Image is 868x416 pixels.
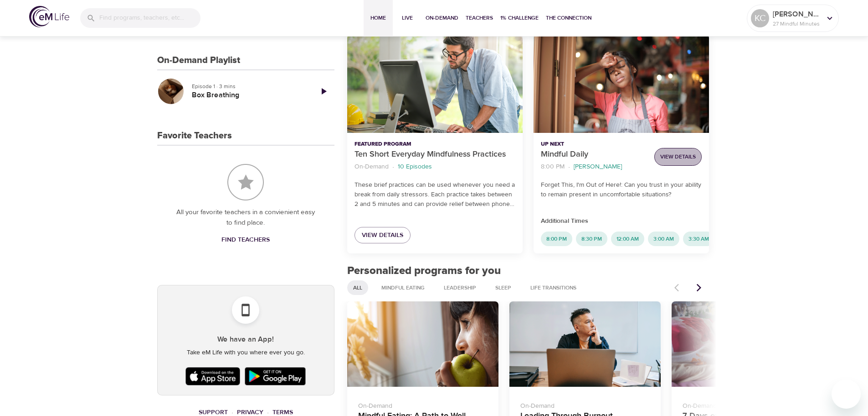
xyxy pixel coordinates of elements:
[648,232,679,246] div: 3:00 AM
[500,13,539,23] span: 1% Challenge
[683,235,714,243] span: 3:30 AM
[218,232,273,248] a: Find Teachers
[438,284,482,292] span: Leadership
[672,301,823,387] button: 7 Days of Sleep - Part 3
[832,379,861,409] iframe: Button to launch messaging window
[183,365,242,388] img: Apple App Store
[398,162,432,172] p: 10 Episodes
[157,131,232,141] h3: Favorite Teachers
[654,148,702,166] button: View Details
[354,148,515,161] p: Ten Short Everyday Mindfulness Practices
[541,180,702,200] p: Forget This, I'm Out of Here!: Can you trust in your ability to remain present in uncomfortable s...
[392,161,394,173] li: ·
[175,207,316,228] p: All your favorite teachers in a convienient easy to find place.
[541,232,572,246] div: 8:00 PM
[347,34,523,133] button: Ten Short Everyday Mindfulness Practices
[426,13,458,23] span: On-Demand
[165,348,327,358] p: Take eM Life with you where ever you go.
[157,55,240,66] h3: On-Demand Playlist
[192,90,305,100] h5: Box Breathing
[524,280,582,295] div: Life Transitions
[490,284,517,292] span: Sleep
[367,13,389,23] span: Home
[541,140,647,148] p: Up Next
[362,230,403,241] span: View Details
[683,398,812,411] p: On-Demand
[354,162,389,172] p: On-Demand
[347,264,709,278] h2: Personalized programs for you
[751,9,769,27] div: KC
[534,34,709,133] button: Mindful Daily
[574,162,622,172] p: [PERSON_NAME]
[611,235,644,243] span: 12:00 AM
[347,280,368,295] div: All
[358,398,488,411] p: On-Demand
[438,280,482,295] div: Leadership
[192,82,305,90] p: Episode 1 · 3 mins
[576,232,607,246] div: 8:30 PM
[773,20,821,28] p: 27 Mindful Minutes
[376,284,430,292] span: Mindful Eating
[221,234,270,246] span: Find Teachers
[541,216,702,226] p: Additional Times
[611,232,644,246] div: 12:00 AM
[227,164,264,200] img: Favorite Teachers
[541,235,572,243] span: 8:00 PM
[29,6,69,27] img: logo
[354,227,411,244] a: View Details
[520,398,650,411] p: On-Demand
[489,280,517,295] div: Sleep
[347,301,498,387] button: Mindful Eating: A Path to Well-being
[242,365,308,388] img: Google Play Store
[99,8,200,28] input: Find programs, teachers, etc...
[648,235,679,243] span: 3:00 AM
[541,148,647,161] p: Mindful Daily
[165,335,327,344] h5: We have an App!
[509,301,661,387] button: Leading Through Burnout
[541,161,647,173] nav: breadcrumb
[375,280,431,295] div: Mindful Eating
[568,161,570,173] li: ·
[466,13,493,23] span: Teachers
[348,284,368,292] span: All
[157,78,185,105] button: Box Breathing
[354,161,515,173] nav: breadcrumb
[313,80,334,102] a: Play Episode
[660,152,696,162] span: View Details
[689,278,709,298] button: Next items
[546,13,591,23] span: The Connection
[541,162,565,172] p: 8:00 PM
[354,140,515,148] p: Featured Program
[773,9,821,20] p: [PERSON_NAME]
[354,180,515,209] p: These brief practices can be used whenever you need a break from daily stressors. Each practice t...
[525,284,582,292] span: Life Transitions
[396,13,418,23] span: Live
[576,235,607,243] span: 8:30 PM
[683,232,714,246] div: 3:30 AM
